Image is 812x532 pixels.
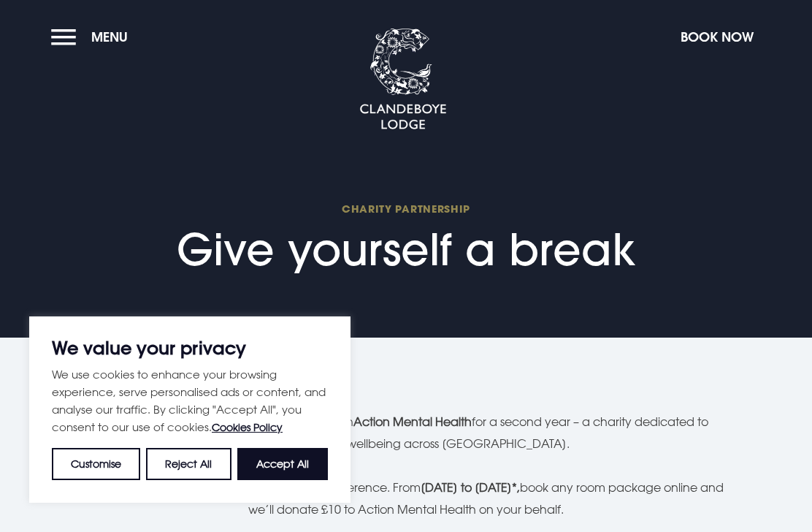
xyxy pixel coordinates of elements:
button: Book Now [673,21,761,53]
h1: Give yourself a break [177,202,636,275]
strong: Action Mental Health [353,414,472,429]
strong: [DATE] to [DATE]*, [421,480,520,495]
a: Cookies Policy [212,421,283,433]
p: We value your privacy [52,339,328,357]
span: CHARITY PARTNERSHIP [177,202,636,216]
img: Clandeboye Lodge [359,28,447,131]
button: Accept All [237,448,328,480]
p: We’re proud to continue our partnership with for a second year – a charity dedicated to supportin... [84,411,729,455]
span: Menu [91,28,128,45]
div: We value your privacy [29,316,351,503]
p: Take a little time for yourself while making a difference. From book any room package online and ... [84,476,729,521]
button: Customise [52,448,140,480]
button: Reject All [146,448,231,480]
button: Menu [51,21,135,53]
p: We use cookies to enhance your browsing experience, serve personalised ads or content, and analys... [52,365,328,436]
